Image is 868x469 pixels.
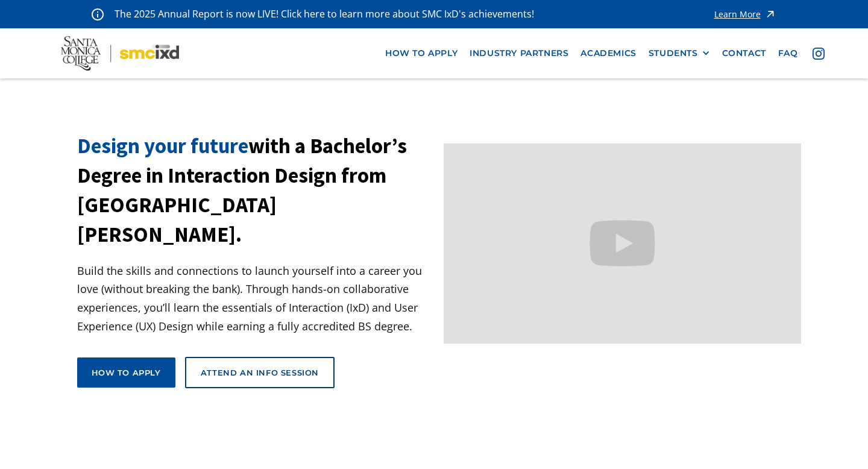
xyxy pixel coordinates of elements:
[716,42,772,65] a: contact
[444,143,801,344] iframe: Design your future with a Bachelor's Degree in Interaction Design from Santa Monica College
[185,357,335,388] a: Attend an Info Session
[574,42,642,65] a: Academics
[764,6,776,22] img: icon - arrow - alert
[649,48,698,58] div: STUDENTS
[92,8,104,20] img: icon - information - alert
[115,6,535,22] p: The 2025 Annual Report is now LIVE! Click here to learn more about SMC IxD's achievements!
[714,6,776,22] a: Learn More
[77,131,435,250] h1: with a Bachelor’s Degree in Interaction Design from [GEOGRAPHIC_DATA][PERSON_NAME].
[379,42,464,65] a: how to apply
[714,10,761,19] div: Learn More
[201,367,319,378] div: Attend an Info Session
[464,42,574,65] a: industry partners
[77,357,175,388] a: How to apply
[77,262,435,335] p: Build the skills and connections to launch yourself into a career you love (without breaking the ...
[813,48,825,60] img: icon - instagram
[772,42,804,65] a: faq
[61,36,180,71] img: Santa Monica College - SMC IxD logo
[649,48,710,58] div: STUDENTS
[77,133,248,159] span: Design your future
[92,367,161,378] div: How to apply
